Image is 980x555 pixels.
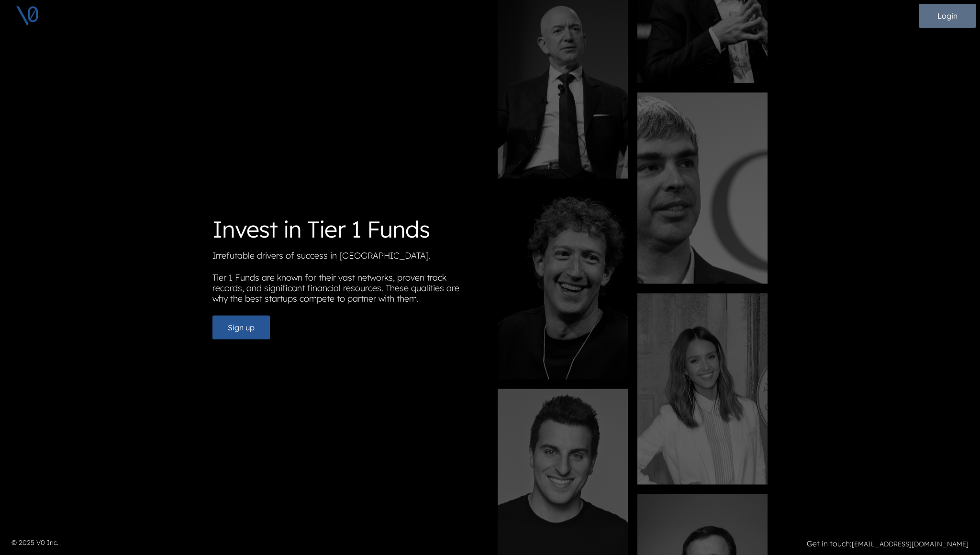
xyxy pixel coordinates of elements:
h1: Invest in Tier 1 Funds [212,216,482,243]
p: Irrefutable drivers of success in [GEOGRAPHIC_DATA]. [212,250,482,265]
p: © 2025 V0 Inc. [11,538,484,548]
button: Sign up [212,316,270,339]
strong: Get in touch: [807,539,852,548]
img: V0 logo [15,4,39,28]
p: Tier 1 Funds are known for their vast networks, proven track records, and significant financial r... [212,272,482,308]
a: [EMAIL_ADDRESS][DOMAIN_NAME] [852,540,969,548]
button: Login [919,4,976,28]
